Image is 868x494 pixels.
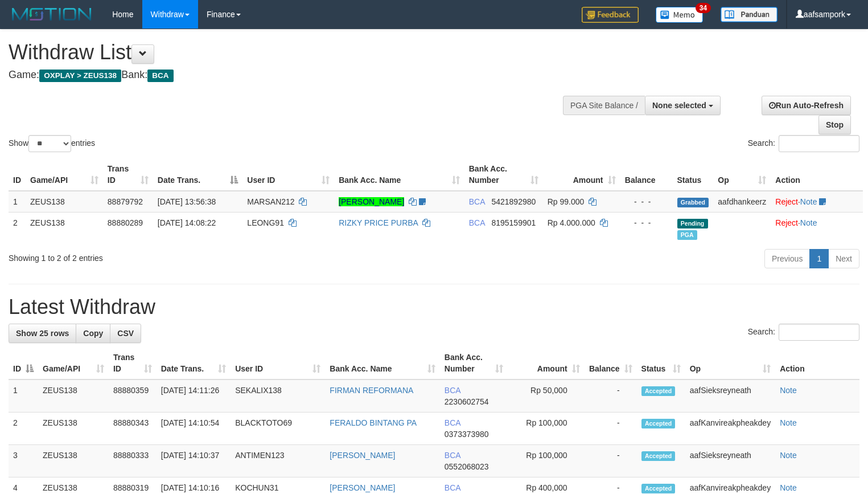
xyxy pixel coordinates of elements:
th: Game/API: activate to sort column ascending [38,347,109,379]
a: [PERSON_NAME] [330,483,395,492]
span: LEONG91 [247,218,284,227]
a: Previous [764,249,810,268]
th: User ID: activate to sort column ascending [231,347,325,379]
td: ZEUS138 [26,212,103,244]
span: Accepted [641,451,676,461]
td: ZEUS138 [38,413,109,445]
a: Note [780,418,797,427]
th: Op: activate to sort column ascending [713,158,771,191]
img: Feedback.jpg [582,7,639,23]
td: - [585,413,637,445]
span: Accepted [641,419,676,428]
span: Rp 99.000 [548,197,585,206]
th: Op: activate to sort column ascending [685,347,775,379]
a: FIRMAN REFORMANA [330,386,413,395]
th: Trans ID: activate to sort column ascending [103,158,153,191]
th: Date Trans.: activate to sort column ascending [157,347,231,379]
a: CSV [110,324,141,343]
div: - - - [625,196,668,207]
a: [PERSON_NAME] [330,451,395,460]
td: 2 [9,212,26,244]
img: panduan.png [721,7,778,22]
td: 1 [9,379,38,413]
span: [DATE] 13:56:38 [158,197,216,206]
a: 1 [809,249,829,268]
h1: Withdraw List [9,41,567,64]
input: Search: [779,135,859,152]
a: Run Auto-Refresh [762,96,851,115]
td: 88880343 [109,413,157,445]
span: BCA [445,386,460,395]
span: Grabbed [677,198,709,207]
span: Show 25 rows [16,329,69,338]
span: Copy 2230602754 to clipboard [445,397,489,406]
th: Action [771,158,863,191]
th: Trans ID: activate to sort column ascending [109,347,157,379]
a: Show 25 rows [9,324,76,343]
th: Game/API: activate to sort column ascending [26,158,103,191]
th: Action [775,347,859,379]
span: BCA [147,70,173,82]
td: Rp 100,000 [508,445,584,477]
a: Reject [775,218,798,227]
span: BCA [445,418,460,427]
td: SEKALIX138 [231,379,325,413]
td: BLACKTOTO69 [231,413,325,445]
span: BCA [469,197,485,206]
a: Stop [818,115,851,134]
span: Accepted [641,484,676,493]
img: MOTION_logo.png [9,6,95,23]
span: 88879792 [108,197,143,206]
td: · [771,212,863,244]
th: ID: activate to sort column descending [9,347,38,379]
th: Date Trans.: activate to sort column descending [153,158,243,191]
label: Search: [748,324,859,341]
td: [DATE] 14:10:37 [157,445,231,477]
span: [DATE] 14:08:22 [158,218,216,227]
th: Status [673,158,714,191]
th: Bank Acc. Number: activate to sort column ascending [440,347,508,379]
td: ANTIMEN123 [231,445,325,477]
select: Showentries [28,135,71,152]
span: Accepted [641,386,676,396]
div: PGA Site Balance / [563,96,645,115]
td: ZEUS138 [26,191,103,213]
td: [DATE] 14:10:54 [157,413,231,445]
a: Next [828,249,859,268]
button: None selected [645,96,721,115]
h1: Latest Withdraw [9,296,859,319]
a: [PERSON_NAME] [339,197,404,206]
label: Show entries [9,135,95,152]
a: Copy [76,324,110,343]
a: Note [780,386,797,395]
a: RIZKY PRICE PURBA [339,218,418,227]
td: ZEUS138 [38,445,109,477]
td: - [585,445,637,477]
th: Status: activate to sort column ascending [637,347,685,379]
span: MARSAN212 [247,197,294,206]
div: - - - [625,217,668,228]
td: ZEUS138 [38,379,109,413]
span: Pending [677,219,708,228]
th: Bank Acc. Number: activate to sort column ascending [464,158,543,191]
a: Reject [775,197,798,206]
span: Copy 0373373980 to clipboard [445,430,489,439]
td: Rp 100,000 [508,413,584,445]
span: BCA [469,218,485,227]
td: 3 [9,445,38,477]
a: Note [780,451,797,460]
span: Copy 5421892980 to clipboard [491,197,536,206]
input: Search: [779,324,859,341]
a: Note [800,197,817,206]
td: [DATE] 14:11:26 [157,379,231,413]
td: 88880359 [109,379,157,413]
th: Balance [620,158,673,191]
div: Showing 1 to 2 of 2 entries [9,248,353,264]
td: Rp 50,000 [508,379,584,413]
td: aafKanvireakpheakdey [685,413,775,445]
span: Rp 4.000.000 [548,218,595,227]
h4: Game: Bank: [9,70,567,81]
span: BCA [445,483,460,492]
span: CSV [117,329,134,338]
td: aafdhankeerz [713,191,771,213]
